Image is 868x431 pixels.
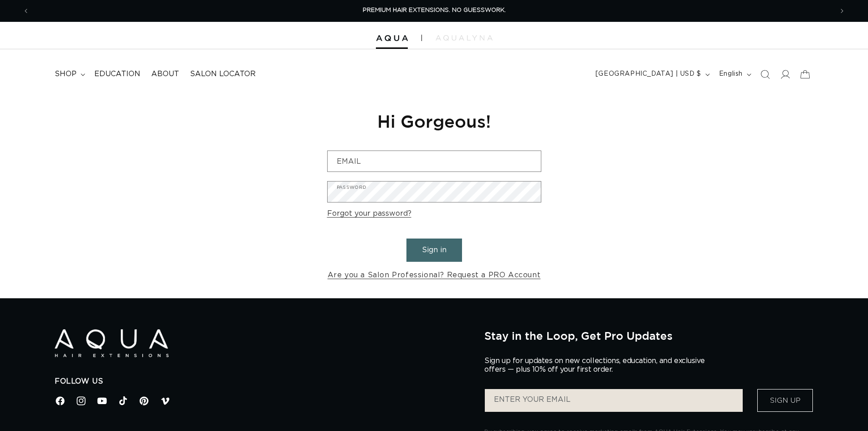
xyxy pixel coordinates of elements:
[755,64,775,84] summary: Search
[55,69,77,79] span: shop
[484,329,813,342] h2: Stay in the Loop, Get Pro Updates
[832,2,852,20] button: Next announcement
[328,151,541,171] input: Email
[146,64,185,84] a: About
[436,35,493,41] img: aqualyna.com
[590,66,714,83] button: [GEOGRAPHIC_DATA] | USD $
[185,64,261,84] a: Salon Locator
[757,389,813,412] button: Sign Up
[151,69,179,79] span: About
[485,389,743,412] input: ENTER YOUR EMAIL
[484,357,712,374] p: Sign up for updates on new collections, education, and exclusive offers — plus 10% off your first...
[55,377,471,386] h2: Follow Us
[94,69,140,79] span: Education
[376,35,408,42] img: Aqua Hair Extensions
[714,66,755,83] button: English
[327,207,411,220] a: Forgot your password?
[328,269,541,282] a: Are you a Salon Professional? Request a PRO Account
[49,64,89,84] summary: shop
[406,239,462,262] button: Sign in
[190,69,256,79] span: Salon Locator
[719,69,743,79] span: English
[16,2,36,20] button: Previous announcement
[55,329,169,357] img: Aqua Hair Extensions
[327,110,541,132] h1: Hi Gorgeous!
[89,64,146,84] a: Education
[363,7,506,13] span: PREMIUM HAIR EXTENSIONS. NO GUESSWORK.
[596,69,701,79] span: [GEOGRAPHIC_DATA] | USD $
